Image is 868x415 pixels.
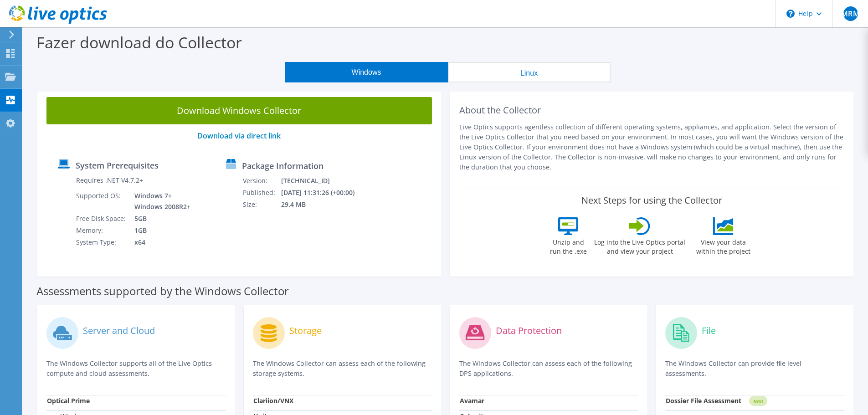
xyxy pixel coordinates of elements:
[459,359,638,379] p: The Windows Collector can assess each of the following DPS applications.
[253,396,293,405] strong: Clariion/VNX
[36,287,289,296] label: Assessments supported by the Windows Collector
[197,131,281,141] a: Download via direct link
[47,396,90,405] strong: Optical Prime
[76,176,143,185] label: Requires .NET V4.7.2+
[281,187,366,199] td: [DATE] 11:31:26 (+00:00)
[281,175,366,187] td: [TECHNICAL_ID]
[460,396,484,405] strong: Avamar
[702,326,716,335] label: File
[46,359,226,379] p: The Windows Collector supports all of the Live Optics compute and cloud assessments.
[76,190,128,213] td: Supported OS:
[843,6,858,21] span: MRM
[36,32,242,53] label: Fazer download do Collector
[76,213,128,225] td: Free Disk Space:
[242,199,281,210] td: Size:
[289,326,322,335] label: Storage
[128,190,192,213] td: Windows 7+ Windows 2008R2+
[666,396,741,405] strong: Dossier File Assessment
[281,199,366,210] td: 29.4 MB
[76,236,128,248] td: System Type:
[242,161,324,170] label: Package Information
[285,62,448,82] button: Windows
[128,213,192,225] td: 5GB
[459,105,845,116] h2: About the Collector
[547,235,589,256] label: Unzip and run the .exe
[448,62,611,82] button: Linux
[128,236,192,248] td: x64
[459,122,845,172] p: Live Optics supports agentless collection of different operating systems, appliances, and applica...
[253,359,432,379] p: The Windows Collector can assess each of the following storage systems.
[786,10,795,18] svg: \n
[242,187,281,199] td: Published:
[690,235,756,256] label: View your data within the project
[581,195,722,206] label: Next Steps for using the Collector
[83,326,155,335] label: Server and Cloud
[46,97,432,124] a: Download Windows Collector
[665,359,844,379] p: The Windows Collector can provide file level assessments.
[594,235,686,256] label: Log into the Live Optics portal and view your project
[242,175,281,187] td: Version:
[128,225,192,236] td: 1GB
[76,225,128,236] td: Memory:
[76,161,159,170] label: System Prerequisites
[496,326,562,335] label: Data Protection
[754,399,763,404] tspan: NEW!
